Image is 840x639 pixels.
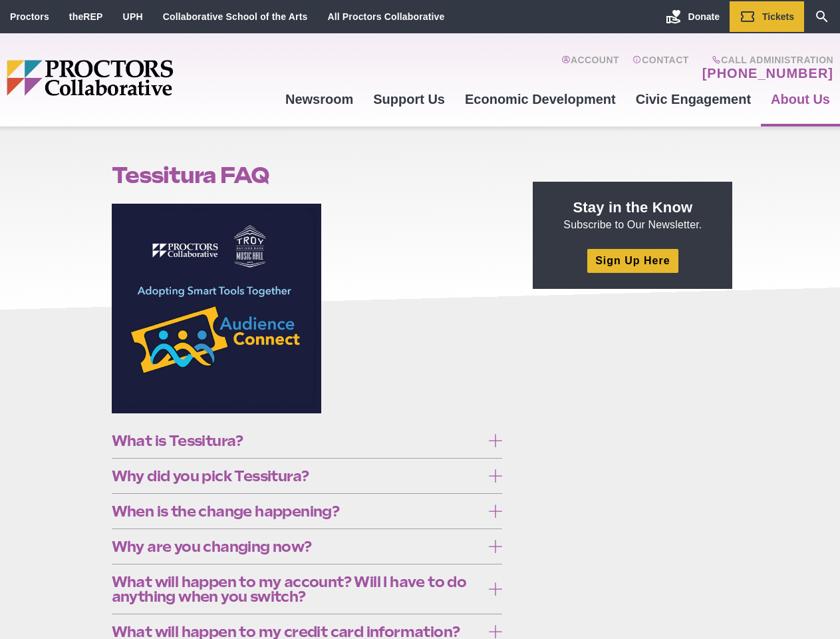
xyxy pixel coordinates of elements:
a: About Us [761,81,840,117]
p: Subscribe to Our Newsletter. [549,198,716,232]
a: Proctors [10,11,49,22]
span: What is Tessitura? [112,433,482,448]
a: Contact [632,55,689,81]
a: Search [804,1,840,32]
a: Civic Engagement [626,81,761,117]
span: Why did you pick Tessitura? [112,469,482,483]
span: What will happen to my account? Will I have to do anything when you switch? [112,574,482,604]
a: Account [561,55,619,81]
a: theREP [69,11,103,22]
a: Economic Development [455,81,626,117]
a: Tickets [730,1,804,32]
a: Support Us [363,81,455,117]
img: Proctors logo [7,60,275,96]
a: All Proctors Collaborative [327,11,444,22]
span: Why are you changing now? [112,539,482,554]
a: UPH [123,11,143,22]
strong: Stay in the Know [573,199,693,216]
a: Collaborative School of the Arts [163,11,308,22]
span: When is the change happening? [112,504,482,519]
a: Newsroom [275,81,363,117]
h1: Tessitura FAQ [112,162,503,188]
span: Call Administration [698,55,833,65]
span: What will happen to my credit card information? [112,624,482,639]
a: Donate [656,1,730,32]
a: [PHONE_NUMBER] [702,65,833,81]
span: Tickets [762,11,794,22]
span: Donate [688,11,720,22]
a: Sign Up Here [587,249,678,272]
